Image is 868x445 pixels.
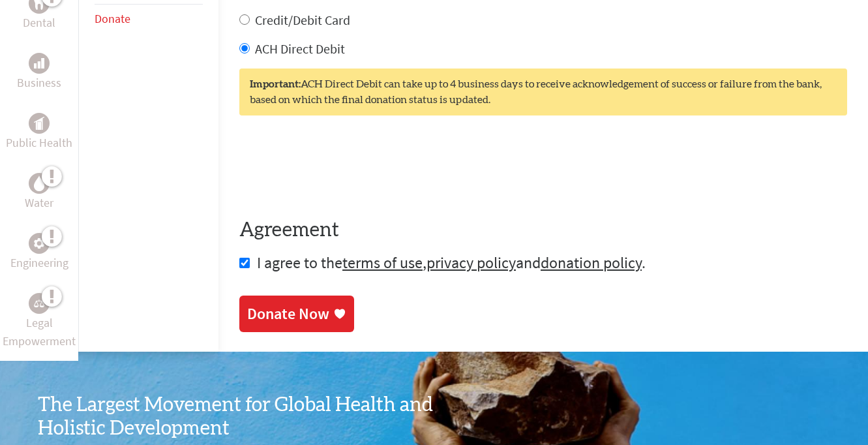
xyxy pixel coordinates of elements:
[95,5,203,33] li: Donate
[255,12,350,28] label: Credit/Debit Card
[239,69,847,115] div: ACH Direct Debit can take up to 4 business days to receive acknowledgement of success or failure ...
[3,293,76,350] a: Legal EmpowermentLegal Empowerment
[257,253,646,273] span: I agree to the , and .
[3,314,76,350] p: Legal Empowerment
[6,134,72,152] p: Public Health
[17,53,61,92] a: BusinessBusiness
[34,299,44,307] img: Legal Empowerment
[342,253,423,273] a: terms of use
[29,113,50,134] div: Public Health
[239,219,847,242] h4: Agreement
[17,74,61,92] p: Business
[239,296,354,332] a: Donate Now
[10,254,68,272] p: Engineering
[6,113,72,152] a: Public HealthPublic Health
[427,253,516,273] a: privacy policy
[25,173,53,212] a: WaterWater
[29,293,50,314] div: Legal Empowerment
[29,53,50,74] div: Business
[25,194,53,212] p: Water
[34,238,44,249] img: Engineering
[10,233,68,272] a: EngineeringEngineering
[23,14,55,32] p: Dental
[38,393,434,440] h3: The Largest Movement for Global Health and Holistic Development
[29,173,50,194] div: Water
[250,79,301,89] strong: Important:
[95,11,130,26] a: Donate
[29,233,50,254] div: Engineering
[34,176,44,191] img: Water
[34,58,44,69] img: Business
[255,40,345,57] label: ACH Direct Debit
[247,303,329,324] div: Donate Now
[541,253,642,273] a: donation policy
[34,117,44,130] img: Public Health
[239,142,438,192] iframe: reCAPTCHA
